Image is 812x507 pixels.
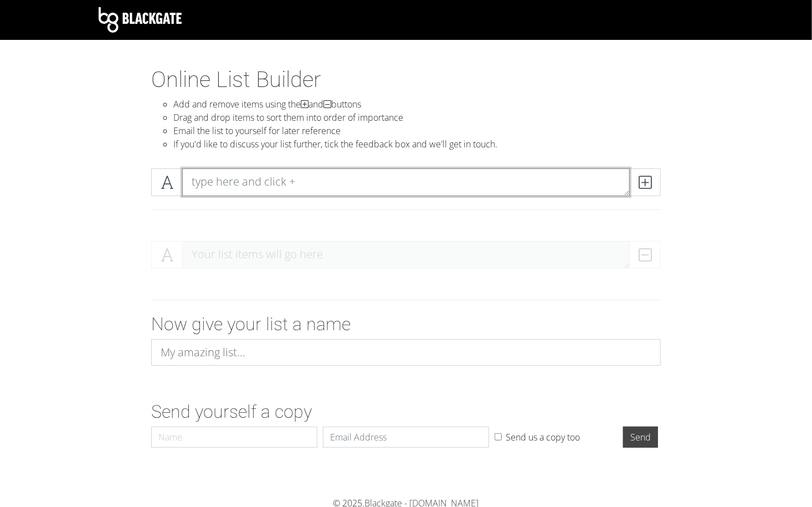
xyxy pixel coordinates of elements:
input: Send [623,427,658,448]
h2: Now give your list a name [151,314,661,335]
li: Email the list to yourself for later reference [173,124,661,137]
li: If you'd like to discuss your list further, tick the feedback box and we'll get in touch. [173,137,661,151]
li: Add and remove items using the and buttons [173,98,661,111]
input: Name [151,427,317,448]
img: Blackgate [99,7,182,33]
label: Send us a copy too [506,431,580,444]
h1: Online List Builder [151,66,661,93]
li: Drag and drop items to sort them into order of importance [173,111,661,124]
input: Email Address [323,427,489,448]
h2: Send yourself a copy [151,401,661,422]
input: My amazing list... [151,339,661,366]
